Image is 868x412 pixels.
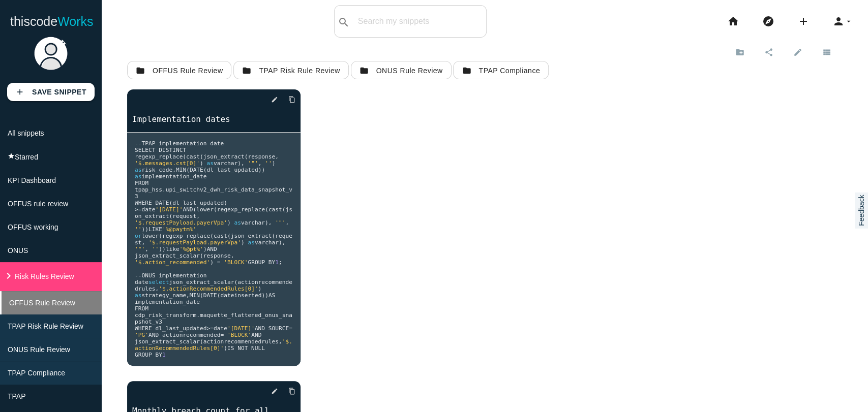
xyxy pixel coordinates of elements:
[135,140,141,147] span: --
[200,292,203,299] span: (
[265,206,268,213] span: (
[200,252,203,259] span: (
[288,382,295,400] i: content_copy
[136,61,145,80] i: folder
[203,167,207,173] span: (
[155,206,183,213] span: '[DATE]'
[135,160,200,167] span: '$.messages.cst[0]'
[255,239,279,246] span: varchar
[141,292,186,299] span: strategy_name
[220,292,261,299] span: dateinserted
[237,160,244,167] span: ),
[148,279,169,286] span: select
[248,153,275,160] span: response
[8,129,44,137] span: All snippets
[203,246,207,252] span: )
[141,167,172,173] span: risk_code
[214,233,227,239] span: cast
[271,382,278,400] i: edit
[241,239,245,246] span: )
[172,213,196,219] span: request
[275,219,285,226] span: '"'
[227,325,255,332] span: '[DATE]'
[335,6,353,37] button: search
[135,332,148,338] span: 'PG'
[135,259,210,266] span: '$.action_recommended'
[210,259,214,266] span: )
[148,332,220,338] span: AND actionrecommended
[135,345,265,358] span: IS NOT NULL GROUP BY
[127,61,231,79] a: folderOFFUS Rule Review
[793,43,802,60] i: edit
[214,160,237,167] span: varchar
[279,239,285,246] span: ),
[15,272,74,280] span: Risk Rules Review
[288,90,295,109] i: content_copy
[135,272,141,279] span: --
[234,219,241,226] span: as
[785,43,814,61] a: edit
[155,286,159,292] span: ,
[15,83,24,101] i: add
[206,160,213,167] span: as
[227,233,231,239] span: (
[224,259,248,266] span: 'BLOCK'
[261,292,268,299] span: ))
[135,338,292,352] span: '$.actionRecommendedRules[0]'
[822,43,831,60] i: view_list
[183,153,186,160] span: (
[285,219,289,226] span: ,
[814,43,843,61] a: view_list
[196,213,200,219] span: ,
[141,206,155,213] span: date
[33,36,69,71] img: user.png
[8,392,26,400] span: TPAP
[203,153,245,160] span: json_extract
[135,173,206,193] span: implementation_date FROM tpap_hss
[282,206,286,213] span: (
[135,233,141,239] span: or
[727,43,756,61] a: create_new_folder
[227,332,251,338] span: 'BLOCK'
[162,186,166,193] span: .
[360,61,369,80] i: folder
[265,160,272,167] span: ''
[135,219,227,226] span: '$.requestPayload.payerVpa'
[162,233,210,239] span: regexp_replace
[8,223,58,231] span: OFFUS working
[162,352,166,358] span: 1
[217,292,221,299] span: (
[258,286,262,292] span: )
[141,233,159,239] span: lower
[179,246,203,252] span: '%@pt%'
[8,176,56,184] span: KPI Dashboard
[135,272,210,286] span: ONUS implementation date
[206,325,213,332] span: >=
[135,140,224,160] span: TPAP implementation date SELECT DISTINCT regexp_replace
[231,233,272,239] span: json_extract
[338,6,350,39] i: search
[57,14,93,28] span: Works
[152,246,159,252] span: ''
[735,43,744,60] i: create_new_folder
[9,299,75,307] span: OFFUS Rule Review
[183,206,193,213] span: AND
[32,88,86,96] b: Save Snippet
[797,5,810,38] i: add
[854,192,867,228] a: Feedback
[279,338,282,345] span: ,
[200,160,203,167] span: )
[210,233,214,239] span: (
[845,5,853,38] i: arrow_drop_down
[3,270,15,282] i: keyboard_arrow_right
[242,61,251,80] i: folder
[169,279,234,286] span: json_extract_scalar
[248,239,254,246] span: as
[135,246,221,259] span: AND json_extract_scalar
[169,200,172,206] span: (
[172,200,224,206] span: dl_last_updated
[148,226,162,233] span: LIKE
[8,200,68,208] span: OFFUS rule review
[166,246,179,252] span: like
[159,233,162,239] span: (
